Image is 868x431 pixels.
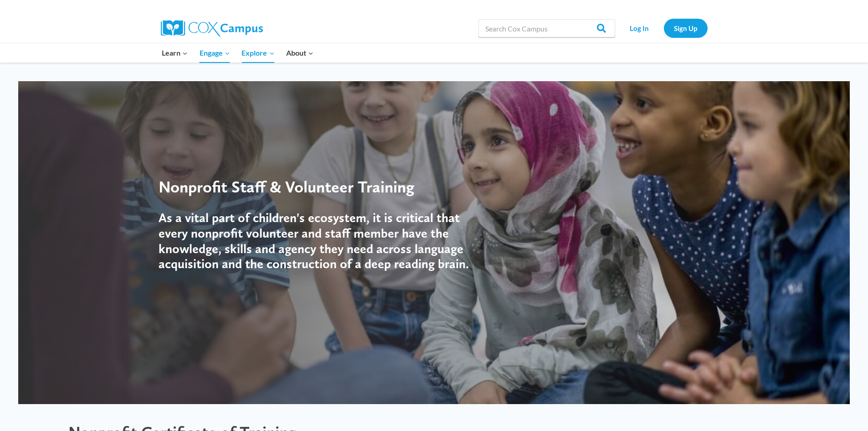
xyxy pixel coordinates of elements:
[286,47,313,59] span: About
[620,19,659,37] a: Log In
[478,19,615,37] input: Search Cox Campus
[161,20,263,36] img: Cox Campus
[620,19,708,37] nav: Secondary Navigation
[159,210,482,271] h4: As a vital part of children's ecosystem, it is critical that every nonprofit volunteer and staff ...
[159,177,482,197] div: Nonprofit Staff & Volunteer Training
[664,19,708,37] a: Sign Up
[156,43,319,62] nav: Primary Navigation
[200,47,230,59] span: Engage
[162,47,188,59] span: Learn
[241,47,274,59] span: Explore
